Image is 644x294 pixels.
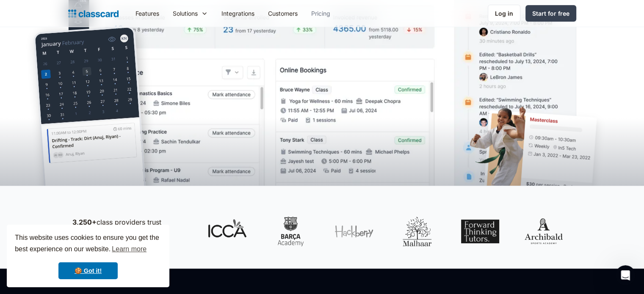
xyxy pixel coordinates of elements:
a: Pricing [304,4,337,23]
a: Start for free [525,5,576,22]
a: Features [129,4,166,23]
p: class providers trust Classcard [72,217,191,237]
iframe: Intercom live chat [615,265,636,286]
div: Start for free [532,9,569,18]
div: cookieconsent [7,225,169,287]
a: dismiss cookie message [58,262,118,279]
a: Customers [261,4,304,23]
a: learn more about cookies [111,243,148,256]
strong: 3,250+ [72,218,97,226]
span: This website uses cookies to ensure you get the best experience on our website. [15,233,161,256]
a: home [68,8,119,19]
div: Log in [495,9,513,18]
a: Log in [488,5,520,22]
div: Solutions [173,9,198,18]
a: Integrations [215,4,261,23]
div: Solutions [166,4,215,23]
